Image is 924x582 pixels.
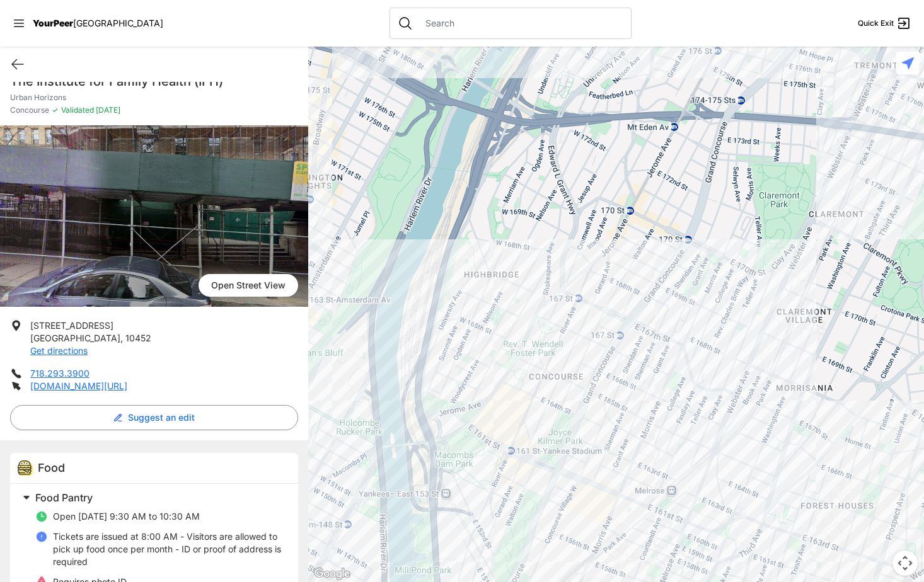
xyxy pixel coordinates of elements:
span: Food [38,461,65,474]
p: Urban Horizons [10,93,298,103]
span: , [120,333,123,343]
span: [GEOGRAPHIC_DATA] [73,18,163,28]
span: Validated [61,105,94,115]
span: Food Pantry [35,491,93,504]
span: Open Street View [199,274,298,297]
a: 718.293.3900 [30,368,90,379]
a: YourPeer[GEOGRAPHIC_DATA] [33,20,163,27]
p: Tickets are issued at 8:00 AM - Visitors are allowed to pick up food once per month - ID or proof... [53,530,283,568]
span: [DATE] [94,105,120,115]
span: YourPeer [33,18,73,28]
input: Search [418,17,623,30]
a: Get directions [30,345,88,356]
span: 10452 [125,333,151,343]
span: [STREET_ADDRESS] [30,320,113,331]
img: Google [311,566,353,582]
span: Concourse [10,105,49,115]
button: Suggest an edit [10,405,298,430]
a: Open this area in Google Maps (opens a new window) [311,566,353,582]
button: Map camera controls [892,551,918,576]
span: Suggest an edit [128,411,195,424]
span: Quick Exit [858,18,894,28]
div: Carolyn McLaughlin Community Center [308,47,924,582]
a: [DOMAIN_NAME][URL] [30,380,127,391]
span: Open [DATE] 9:30 AM to 10:30 AM [53,511,200,522]
span: [GEOGRAPHIC_DATA] [30,333,120,343]
a: Quick Exit [858,16,911,31]
span: ✓ [52,105,59,115]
